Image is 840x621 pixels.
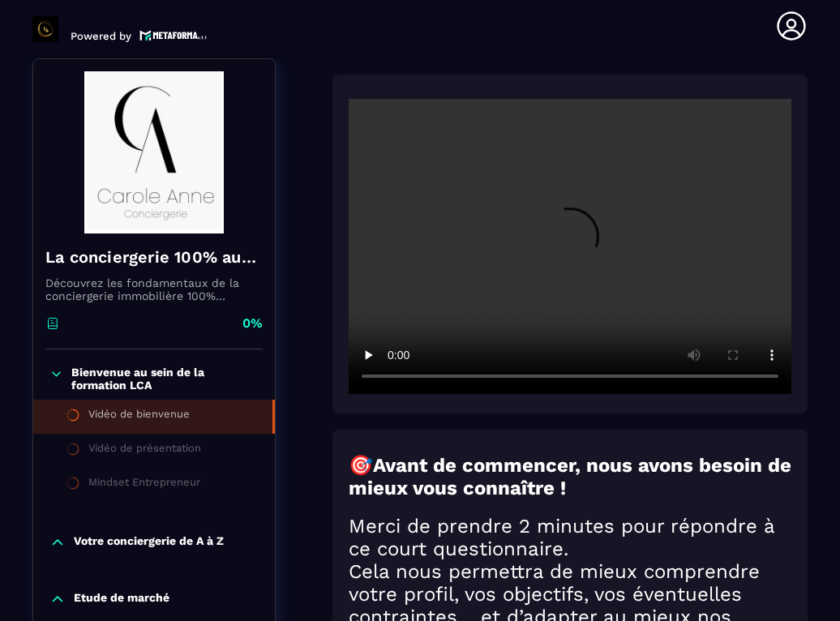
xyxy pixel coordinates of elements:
img: logo [139,28,208,42]
img: banner [45,71,263,233]
p: Votre conciergerie de A à Z [74,534,224,550]
p: Découvrez les fondamentaux de la conciergerie immobilière 100% automatisée. Cette formation est c... [45,276,263,302]
div: Vidéo de bienvenue [88,408,190,426]
strong: Avant de commencer, nous avons besoin de mieux vous connaître ! [349,454,791,499]
p: Etude de marché [74,591,169,607]
p: 0% [242,315,263,332]
div: Mindset Entrepreneur [88,476,200,494]
p: Powered by [71,30,131,42]
h4: La conciergerie 100% automatisée [45,246,263,268]
h2: Merci de prendre 2 minutes pour répondre à ce court questionnaire. [349,515,791,560]
h2: 🎯 [349,454,791,499]
p: Bienvenue au sein de la formation LCA [71,366,259,392]
img: logo-branding [32,16,58,42]
div: Vidéo de présentation [88,442,201,460]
